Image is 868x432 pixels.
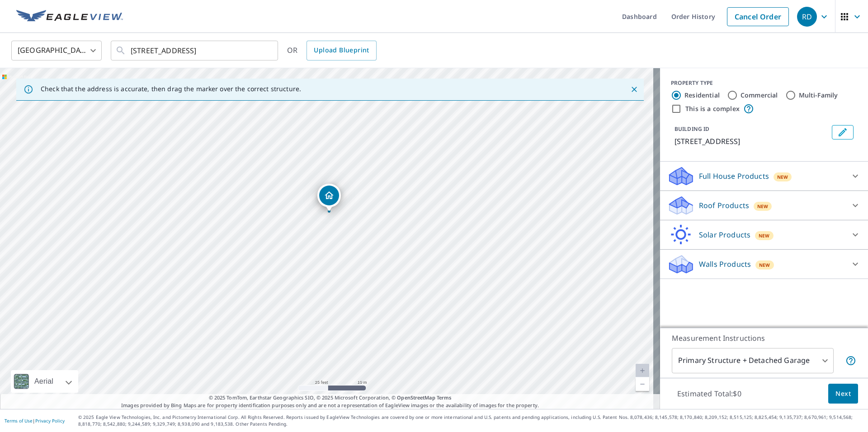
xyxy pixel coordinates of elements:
div: Dropped pin, building 1, Residential property, 338 N Sheridan St Wichita, KS 67203 [317,184,341,212]
p: © 2025 Eagle View Technologies, Inc. and Pictometry International Corp. All Rights Reserved. Repo... [78,414,863,427]
img: EV Logo [16,10,123,23]
div: Primary Structure + Detached Garage [672,348,834,373]
div: Full House ProductsNew [667,165,861,187]
label: Multi-Family [799,91,838,100]
p: Walls Products [699,259,751,269]
p: BUILDING ID [675,125,709,133]
p: | [5,418,65,423]
a: OpenStreetMap [397,394,435,401]
div: RD [797,7,817,27]
div: Aerial [11,370,78,393]
span: Upload Blueprint [314,45,369,56]
p: Check that the address is accurate, then drag the marker over the correct structure. [41,85,301,93]
label: Residential [684,91,720,100]
span: Your report will include the primary structure and a detached garage if one exists. [845,355,856,366]
div: OR [287,41,377,60]
button: Next [828,384,858,404]
p: Roof Products [699,200,749,211]
p: [STREET_ADDRESS] [675,136,828,147]
span: New [757,203,769,210]
label: This is a complex [685,104,740,113]
p: Full House Products [699,171,769,181]
a: Terms of Use [5,418,33,424]
span: © 2025 TomTom, Earthstar Geographics SIO, © 2025 Microsoft Corporation, © [209,394,452,402]
p: Solar Products [699,229,750,240]
button: Close [628,84,640,95]
label: Commercial [741,91,778,100]
span: Next [835,388,851,399]
div: Walls ProductsNew [667,253,861,275]
button: Edit building 1 [832,125,854,139]
div: Roof ProductsNew [667,195,861,216]
div: [GEOGRAPHIC_DATA] [11,38,102,63]
span: New [777,173,788,181]
span: New [759,232,770,239]
input: Search by address or latitude-longitude [131,38,259,63]
div: Solar ProductsNew [667,224,861,246]
p: Estimated Total: $0 [670,384,749,404]
div: PROPERTY TYPE [671,79,857,87]
a: Upload Blueprint [307,41,376,60]
p: Measurement Instructions [672,333,856,344]
a: Cancel Order [727,7,789,26]
span: New [759,261,770,269]
div: Aerial [32,370,56,393]
a: Terms [437,394,452,401]
a: Current Level 20, Zoom Out [636,377,649,391]
a: Privacy Policy [35,418,65,424]
a: Current Level 20, Zoom In Disabled [636,364,649,377]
